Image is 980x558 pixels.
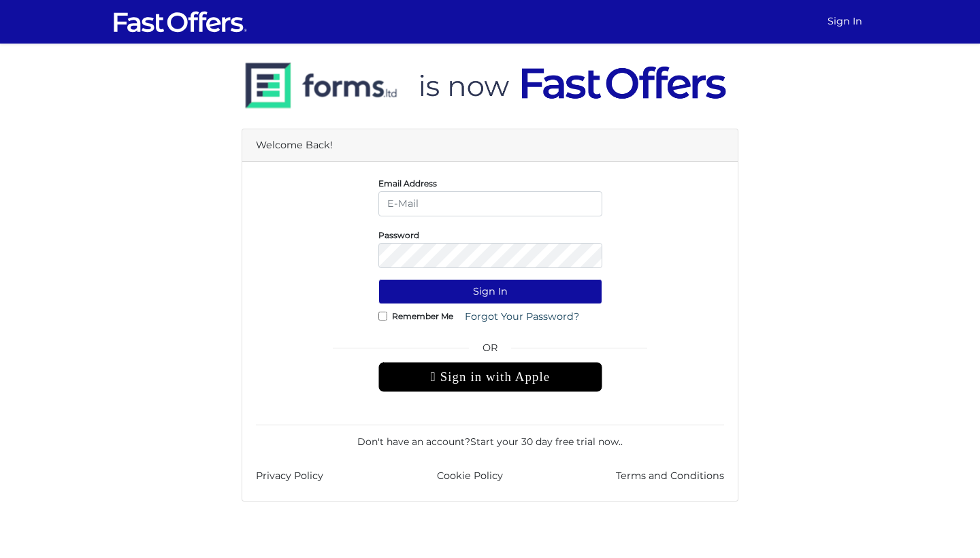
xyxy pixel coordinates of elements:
label: Password [378,233,419,237]
div: Welcome Back! [242,129,738,162]
a: Privacy Policy [256,468,323,484]
a: Start your 30 day free trial now. [470,436,621,448]
span: OR [378,340,602,362]
a: Terms and Conditions [616,468,724,484]
div: Sign in with Apple [378,362,602,392]
label: Remember Me [392,314,453,318]
label: Email Address [378,182,437,185]
div: Don't have an account? . [256,425,724,449]
a: Sign In [822,8,868,35]
a: Forgot Your Password? [456,304,588,329]
a: Cookie Policy [437,468,503,484]
button: Sign In [378,279,602,304]
input: E-Mail [378,191,602,216]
